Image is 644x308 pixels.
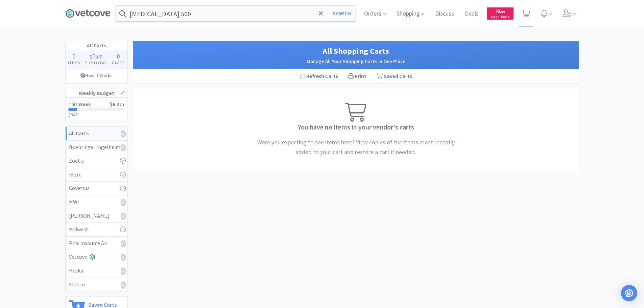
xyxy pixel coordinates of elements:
[121,130,126,138] i: 0
[97,53,102,60] span: 00
[66,278,127,291] a: Elanco0
[116,6,356,21] input: Search by item, sku, manufacturer, ingredient, size...
[110,60,127,66] h4: Carts
[121,213,126,220] i: 0
[82,60,110,66] h4: Subtotal
[496,9,497,14] span: $
[69,130,89,137] strong: All Carts
[68,102,91,107] h2: This Week
[66,168,127,182] a: Idexx
[69,143,124,152] div: Boehringer Ingelheim
[66,237,127,251] a: Pharmsource AH0
[66,223,127,237] a: Midwest
[66,60,83,66] h4: Items
[432,11,457,17] a: Discuss
[140,45,572,57] h1: All Shopping Carts
[68,112,78,118] span: $945
[121,199,126,206] i: 0
[487,4,514,23] a: $0.00Cash Back
[140,57,572,66] h2: Manage All Your Shopping Carts In One Place
[69,198,124,207] div: MWI
[137,122,575,133] h3: You have no items in your vendor's carts
[69,157,124,165] div: Zoetis
[121,281,126,289] i: 0
[66,250,127,264] a: Vetcove0
[66,264,127,278] a: Heska0
[69,184,124,193] div: Covetrus
[69,239,124,248] div: Pharmsource AH
[121,267,126,275] i: 0
[69,170,124,179] div: Idexx
[66,195,127,209] a: MWI0
[121,240,126,247] i: 0
[110,101,125,108] span: $6,277
[121,144,126,151] i: 0
[66,69,127,82] a: How It Works
[121,254,126,261] i: 0
[328,6,356,21] button: Search
[66,127,127,141] a: All Carts0
[66,141,127,155] a: Boehringer Ingelheim0
[82,53,110,60] div: .
[66,209,127,223] a: [PERSON_NAME]0
[343,69,372,84] div: Print
[255,138,457,157] h4: Were you expecting to see items here? View copies of the items most recently added to your cart a...
[69,225,124,234] div: Midwest
[117,52,120,60] span: 0
[69,280,124,289] div: Elanco
[372,69,417,84] a: Saved Carts
[69,253,124,261] div: Vetcove
[92,52,96,60] span: 0
[491,15,509,20] span: Cash Back
[621,285,637,301] div: Open Intercom Messenger
[66,154,127,168] a: Zoetis
[69,212,124,220] div: [PERSON_NAME]
[496,8,505,14] span: 0
[90,53,92,60] span: $
[69,266,124,275] div: Heska
[66,182,127,195] a: Covetrus
[66,41,127,50] h1: All Carts
[500,9,505,14] span: . 00
[88,300,117,307] h6: Saved Carts
[66,98,127,121] a: This Week$6,277$945
[72,52,76,60] span: 0
[462,11,481,17] a: Deals
[295,69,343,84] div: Refresh Carts
[66,89,127,98] h1: Weekly Budget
